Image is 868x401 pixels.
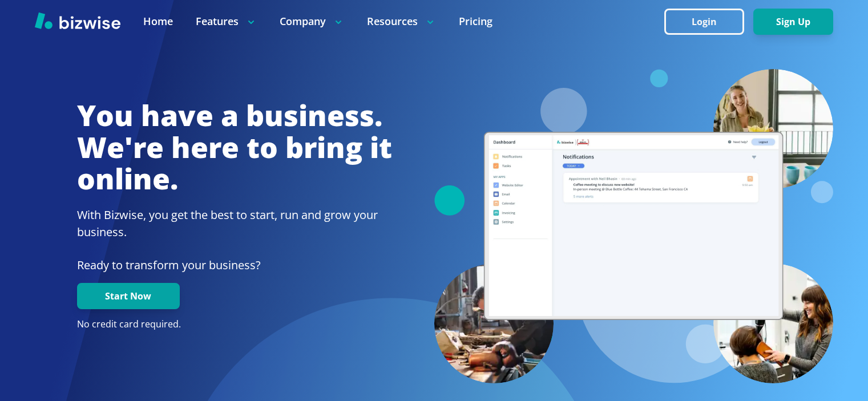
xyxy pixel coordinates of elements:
a: Home [143,14,173,29]
button: Start Now [77,283,180,309]
a: Login [664,17,753,27]
p: No credit card required. [77,318,392,331]
a: Pricing [459,14,492,29]
button: Login [664,9,744,35]
h2: With Bizwise, you get the best to start, run and grow your business. [77,206,392,241]
img: Bizwise Logo [35,12,120,29]
p: Resources [367,14,436,29]
a: Start Now [77,291,180,302]
p: Features [196,14,257,29]
h1: You have a business. We're here to bring it online. [77,100,392,195]
p: Ready to transform your business? [77,257,392,274]
button: Sign Up [753,9,833,35]
a: Sign Up [753,17,833,27]
p: Company [280,14,344,29]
